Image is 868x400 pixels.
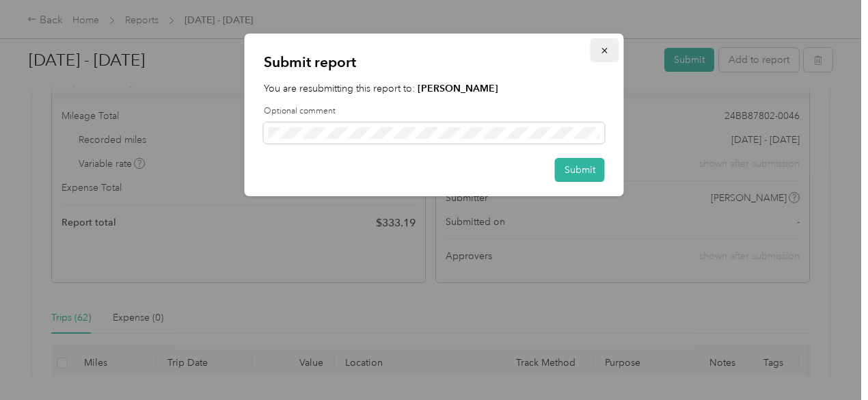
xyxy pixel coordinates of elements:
[555,158,605,182] button: Submit
[418,83,498,94] strong: [PERSON_NAME]
[264,53,605,72] p: Submit report
[791,323,868,400] iframe: Everlance-gr Chat Button Frame
[264,105,605,118] label: Optional comment
[264,81,605,96] p: You are resubmitting this report to:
